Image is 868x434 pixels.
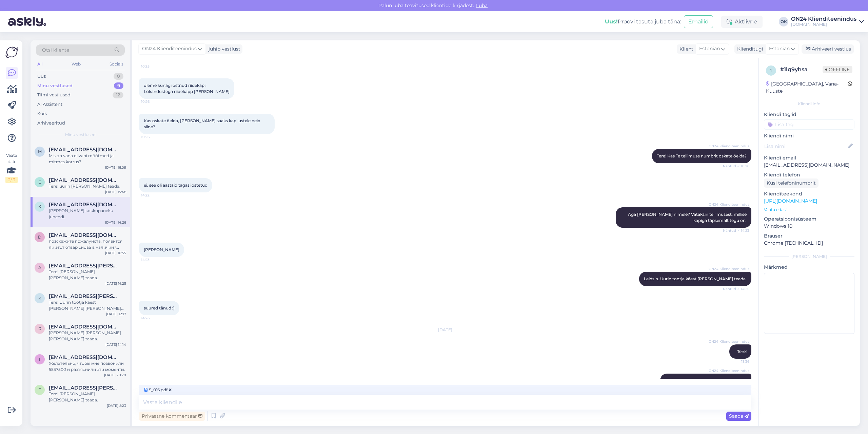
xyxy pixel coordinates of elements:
div: 2 / 3 [5,177,18,183]
span: [PERSON_NAME] kokkupaneku juhendi. [665,378,747,383]
span: darinachud4@gmail.com [49,232,119,238]
div: Желательно, чтобы мне позвонили 5537500 и разъяснили эти моменты. [49,360,126,373]
div: [DATE] 20:20 [104,373,126,378]
div: Vaata siia [5,152,18,183]
span: Tere! Kas Te tellimuse numbrit oskate öelda? [657,153,747,158]
div: Arhiveeri vestlus [802,44,854,54]
div: [DOMAIN_NAME] [791,22,856,27]
p: Klienditeekond [764,190,854,197]
div: [DATE] 15:48 [105,189,126,194]
span: k [38,204,41,209]
span: 14:26 [141,316,166,321]
span: kaisa.berg@mail.ee [49,293,119,299]
span: Estonian [769,45,790,53]
div: [PERSON_NAME] [PERSON_NAME] [PERSON_NAME] teada. [49,330,126,342]
div: Küsi telefoninumbrit [764,178,818,188]
div: [DATE] 10:55 [105,250,126,256]
p: Kliendi tag'id [764,111,854,118]
div: # 1lq9yhsa [780,65,823,74]
span: ON24 Klienditeenindus [709,202,749,207]
input: Lisa nimi [764,143,847,150]
span: ON24 Klienditeenindus [142,45,197,53]
p: Vaata edasi ... [764,207,854,213]
p: Operatsioonisüsteem [764,215,854,223]
p: Brauser [764,232,854,240]
div: Proovi tasuta juba täna: [605,18,681,26]
span: S_016.pdf [143,387,173,393]
div: 9 [114,82,123,89]
span: suured tänud :) [144,305,175,310]
div: [DATE] 8:23 [107,403,126,408]
div: Tere! Uurin tootja käest [PERSON_NAME] [PERSON_NAME] saabub vastus. [49,299,126,312]
span: 1 [770,68,772,73]
b: Uus! [605,18,618,25]
span: d [38,234,41,240]
span: ON24 Klienditeenindus [709,266,749,271]
input: Lisa tag [764,119,854,130]
a: [URL][DOMAIN_NAME] [764,198,817,204]
div: Web [70,60,82,69]
span: 14:22 [141,193,166,198]
p: Windows 10 [764,223,854,230]
span: a [38,265,41,270]
span: [PERSON_NAME] [144,247,179,252]
span: e [38,180,41,185]
span: i [39,357,40,362]
span: Kas oskate öelda, [PERSON_NAME] saaks kapi ustele neid siine? [144,118,261,129]
div: [DATE] 12:17 [106,312,126,317]
div: [DATE] [139,327,751,333]
span: Nähtud ✓ 14:23 [723,228,749,233]
span: 13:36 [724,359,749,364]
p: Märkmed [764,264,854,271]
div: Klient [677,45,693,53]
div: 12 [113,92,123,98]
span: Otsi kliente [42,46,69,54]
div: Tere! [PERSON_NAME] [PERSON_NAME] teada. [49,391,126,403]
span: 10:26 [141,99,166,104]
div: Privaatne kommentaar [139,412,205,421]
span: Nähtud ✓ 14:25 [723,286,749,291]
a: ON24 Klienditeenindus[DOMAIN_NAME] [791,16,864,27]
div: Klienditugi [734,45,763,53]
div: Tere! uurin [PERSON_NAME] teada. [49,183,126,189]
span: Estonian [699,45,720,53]
span: reetosar07@gmail.com [49,324,119,330]
span: Leidsin. Uurin tootja käest [PERSON_NAME] teada. [644,276,747,281]
span: tomberg.kristina@gmail.com [49,385,119,391]
span: Tere! [737,349,747,354]
div: Arhiveeritud [37,120,65,127]
div: [PERSON_NAME] [764,253,854,260]
div: Tiimi vestlused [37,92,71,98]
span: r [38,326,41,331]
div: Minu vestlused [37,82,73,89]
div: Kõik [37,110,47,117]
img: Askly Logo [5,46,18,59]
span: Luba [474,2,490,8]
div: Kliendi info [764,101,854,107]
div: [GEOGRAPHIC_DATA], Vana-Kuuste [766,80,848,95]
span: Offline [823,66,852,73]
span: Minu vestlused [65,132,96,138]
div: All [36,60,44,69]
span: ON24 Klienditeenindus [709,144,749,149]
div: OK [779,17,788,26]
div: Aktiivne [721,16,763,28]
div: Mis on vana diivani mõõtmed ja mitmes korrus? [49,153,126,165]
div: 0 [114,73,123,80]
span: annika.koss@mainorulemiste.ee [49,263,119,269]
button: Emailid [684,15,713,28]
p: Chrome [TECHNICAL_ID] [764,240,854,247]
p: Kliendi telefon [764,171,854,178]
p: Kliendi email [764,154,854,162]
span: irinake61@mail.ru [49,354,119,360]
span: 10:26 [141,134,166,139]
span: ON24 Klienditeenindus [709,368,749,373]
span: m [38,149,42,154]
span: efkakask@gmail.com [49,177,119,183]
span: kiffu65@gmail.com [49,202,119,208]
div: Tere! [PERSON_NAME] [PERSON_NAME] teada. [49,269,126,281]
div: [DATE] 16:09 [105,165,126,170]
span: ei, see oli aastaid tagasi ostetud [144,183,208,188]
span: t [39,387,41,392]
div: [PERSON_NAME] kokkupaneku juhendi. [49,208,126,220]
